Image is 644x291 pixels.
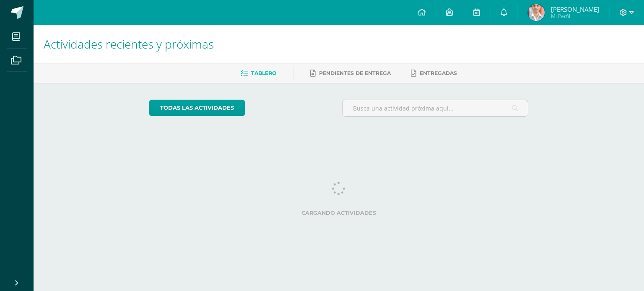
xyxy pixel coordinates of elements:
[411,67,457,80] a: Entregadas
[551,5,599,13] span: [PERSON_NAME]
[149,210,529,216] label: Cargando actividades
[319,70,391,76] span: Pendientes de entrega
[528,4,545,21] img: 311b8cebe39389ba858d4b5aa0ec3d82.png
[310,67,391,80] a: Pendientes de entrega
[44,36,214,52] span: Actividades recientes y próximas
[420,70,457,76] span: Entregadas
[251,70,276,76] span: Tablero
[241,67,276,80] a: Tablero
[149,100,245,116] a: todas las Actividades
[551,13,599,20] span: Mi Perfil
[343,100,528,116] input: Busca una actividad próxima aquí...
